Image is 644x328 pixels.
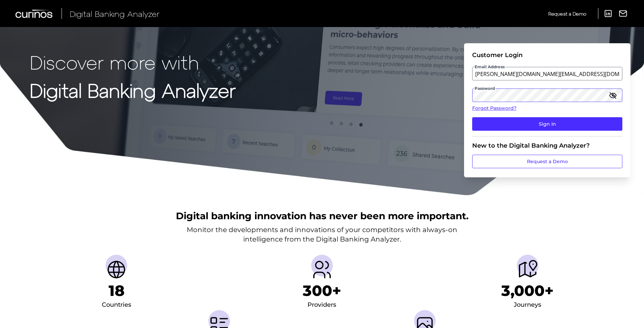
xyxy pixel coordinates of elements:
[106,259,127,280] img: Countries
[472,51,622,59] div: Customer Login
[548,8,586,19] a: Request a Demo
[30,79,236,101] strong: Digital Banking Analyzer
[176,209,468,222] h2: Digital banking innovation has never been more important.
[70,9,160,19] span: Digital Banking Analyzer
[548,11,586,17] span: Request a Demo
[514,300,541,310] div: Journeys
[109,282,124,300] h1: 18
[474,64,505,70] span: Email Address
[311,259,333,280] img: Providers
[187,225,457,244] p: Monitor the developments and innovations of your competitors with always-on intelligence from the...
[472,155,622,168] a: Request a Demo
[307,300,336,310] div: Providers
[102,300,131,310] div: Countries
[16,9,53,18] img: Curinos
[501,282,554,300] h1: 3,000+
[517,259,538,280] img: Journeys
[303,282,341,300] h1: 300+
[472,142,622,149] div: New to the Digital Banking Analyzer?
[474,86,496,91] span: Password
[30,51,236,73] p: Discover more with
[472,105,622,112] a: Forgot Password?
[472,117,622,131] button: Sign In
